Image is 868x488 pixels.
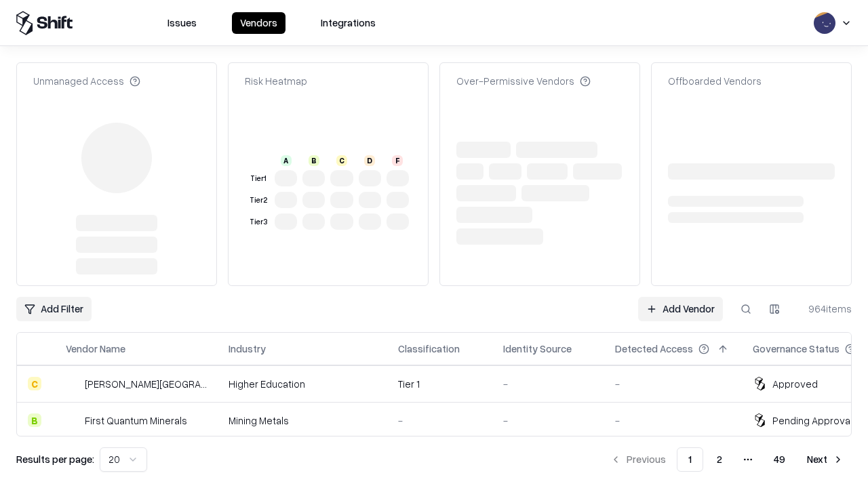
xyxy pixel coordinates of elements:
[16,297,92,321] button: Add Filter
[398,342,460,356] div: Classification
[797,302,852,316] div: 964 items
[602,447,852,472] nav: pagination
[245,74,307,88] div: Risk Heatmap
[16,452,94,466] p: Results per page:
[66,413,79,427] img: First Quantum Minerals
[706,447,733,472] button: 2
[281,155,292,166] div: A
[28,377,41,390] div: C
[66,342,125,356] div: Vendor Name
[248,216,269,228] div: Tier 3
[248,173,269,184] div: Tier 1
[615,342,693,356] div: Detected Access
[66,377,79,390] img: Reichman University
[398,377,481,391] div: Tier 1
[159,12,205,34] button: Issues
[503,342,572,356] div: Identity Source
[615,377,731,391] div: -
[615,413,731,428] div: -
[229,413,376,428] div: Mining Metals
[229,377,376,391] div: Higher Education
[232,12,285,34] button: Vendors
[668,74,762,88] div: Offboarded Vendors
[336,155,347,166] div: C
[229,342,266,356] div: Industry
[763,447,796,472] button: 49
[309,155,319,166] div: B
[772,413,852,428] div: Pending Approval
[28,413,41,427] div: B
[392,155,403,166] div: F
[248,195,269,206] div: Tier 2
[313,12,384,34] button: Integrations
[638,297,723,321] a: Add Vendor
[753,342,840,356] div: Governance Status
[33,74,140,88] div: Unmanaged Access
[456,74,591,88] div: Over-Permissive Vendors
[503,413,593,428] div: -
[503,377,593,391] div: -
[398,413,481,428] div: -
[799,447,852,472] button: Next
[772,377,818,391] div: Approved
[85,377,207,391] div: [PERSON_NAME][GEOGRAPHIC_DATA]
[85,413,187,428] div: First Quantum Minerals
[677,447,703,472] button: 1
[364,155,375,166] div: D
